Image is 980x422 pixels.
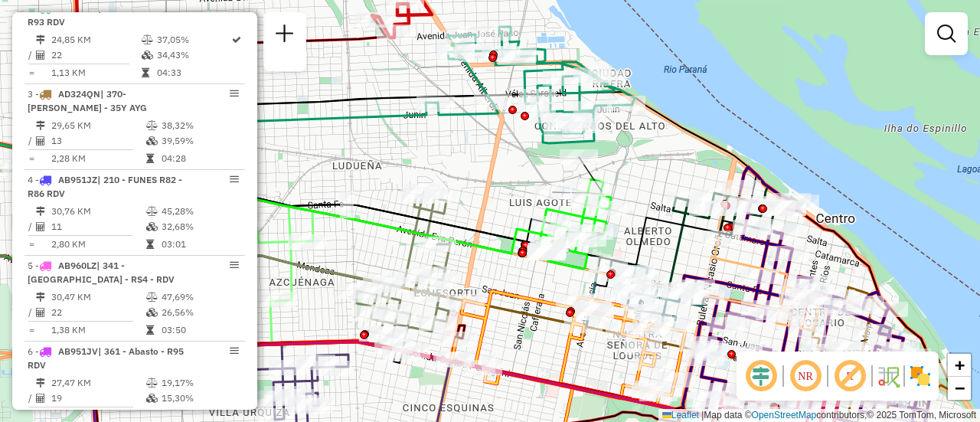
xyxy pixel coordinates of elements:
span: | 341 -[GEOGRAPHIC_DATA] - RS4 - RDV [28,260,175,285]
td: / [28,47,35,63]
td: = [28,322,35,338]
i: Total de Atividades [36,308,45,317]
a: Exibir filtros [931,18,962,49]
span: | 210 - FUNES R82 - R86 RDV [28,174,182,199]
i: Distância Total [36,378,45,388]
td: 38,32% [161,118,238,133]
i: Rota otimizada [232,35,241,44]
span: + [955,355,965,375]
td: 37,05% [156,32,230,47]
div: Map data © contributors,© 2025 TomTom, Microsoft [658,409,980,422]
td: 39,59% [161,133,238,149]
i: Distância Total [36,207,45,216]
i: % de utilização do peso [146,293,158,302]
td: 2,80 KM [51,237,145,252]
a: OpenStreetMap [752,410,817,420]
span: 4 - [28,174,182,199]
td: 24,85 KM [51,32,141,47]
td: 22 [51,47,141,63]
a: Leaflet [662,410,699,420]
td: / [28,305,35,320]
i: % de utilização do peso [142,35,153,44]
span: 6 - [28,345,184,371]
i: Total de Atividades [36,222,45,231]
span: AB951JZ [58,174,97,185]
i: % de utilização da cubagem [146,136,158,146]
td: 2,28 KM [51,151,145,166]
td: = [28,237,35,252]
em: Opções [230,89,239,98]
span: Ocultar deslocamento [743,358,779,394]
span: AB960LZ [58,260,96,271]
span: AB951JU [58,2,98,14]
i: Tempo total em rota [146,154,154,163]
span: | [701,410,704,420]
i: % de utilização da cubagem [146,394,158,403]
i: Distância Total [36,35,45,44]
td: / [28,219,35,234]
i: Tempo total em rota [146,325,154,335]
i: % de utilização do peso [146,378,158,388]
span: | 120- Industrial - R93 RDV [28,2,175,28]
td: 03:01 [161,237,238,252]
i: Total de Atividades [36,136,45,146]
td: 11 [51,219,145,234]
em: Opções [230,346,239,355]
span: Ocultar NR [787,358,824,394]
td: 45,28% [161,204,238,219]
img: Fluxo de ruas [876,364,900,388]
td: 29,65 KM [51,118,145,133]
td: / [28,133,35,149]
i: Total de Atividades [36,51,45,60]
a: Nova sessão e pesquisa [269,18,300,53]
i: Distância Total [36,121,45,130]
span: AB951JV [58,345,98,357]
td: = [28,65,35,80]
span: 2 - [28,2,175,28]
td: 15,30% [161,391,238,406]
span: AD324QN [58,88,100,100]
span: 3 - [28,88,147,113]
span: − [955,378,965,397]
td: 04:28 [161,151,238,166]
td: 03:50 [161,322,238,338]
em: Opções [230,260,239,270]
i: Tempo total em rota [142,68,149,77]
img: Exibir/Ocultar setores [908,364,933,388]
em: Opções [230,175,239,184]
td: 47,69% [161,290,238,305]
td: 30,47 KM [51,290,145,305]
td: 19,17% [161,375,238,391]
a: Zoom out [948,377,971,400]
td: 26,56% [161,305,238,320]
td: 04:33 [156,65,230,80]
td: 1,13 KM [51,65,141,80]
i: % de utilização da cubagem [146,222,158,231]
td: 1,38 KM [51,322,145,338]
a: Zoom in [948,354,971,377]
td: 32,68% [161,219,238,234]
td: 19 [51,391,145,406]
td: 13 [51,133,145,149]
i: Tempo total em rota [146,240,154,249]
span: | 361 - Abasto - R95 RDV [28,345,184,371]
i: % de utilização do peso [146,207,158,216]
i: Distância Total [36,293,45,302]
i: Total de Atividades [36,394,45,403]
td: 22 [51,305,145,320]
td: / [28,391,35,406]
td: 27,47 KM [51,375,145,391]
i: % de utilização da cubagem [142,51,153,60]
span: | 370- [PERSON_NAME] - 35Y AYG [28,88,147,113]
span: Exibir rótulo [831,358,868,394]
i: % de utilização do peso [146,121,158,130]
td: 30,76 KM [51,204,145,219]
span: 5 - [28,260,175,285]
td: 34,43% [156,47,230,63]
i: % de utilização da cubagem [146,308,158,317]
td: = [28,151,35,166]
